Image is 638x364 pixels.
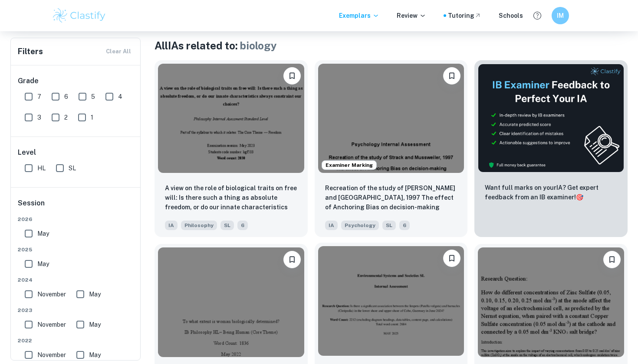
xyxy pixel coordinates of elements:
h6: Session [18,198,134,215]
span: 2025 [18,246,134,253]
a: Schools [499,11,523,20]
h6: IM [556,11,566,20]
img: Thumbnail [478,64,624,172]
span: 2 [64,113,68,122]
span: 5 [91,92,95,101]
span: 2023 [18,306,134,314]
span: May [89,320,101,329]
span: Philosophy [181,221,217,230]
p: A view on the role of biological traits on free will: Is there such a thing as absolute freedom, ... [165,183,297,213]
img: ESS IA example thumbnail: Is there a significant association betwe [318,246,464,355]
span: 2024 [18,276,134,284]
span: 2022 [18,337,134,344]
span: November [37,320,66,329]
span: May [89,350,101,360]
span: SL [220,221,234,230]
span: November [37,289,66,299]
span: 1 [91,113,93,122]
p: Want full marks on your IA ? Get expert feedback from an IB examiner! [485,183,617,202]
span: Psychology [341,221,379,230]
span: May [37,259,49,269]
span: May [37,229,49,238]
h1: All IAs related to: [155,38,628,53]
a: ThumbnailWant full marks on yourIA? Get expert feedback from an IB examiner! [474,60,628,237]
button: IM [552,7,569,24]
span: 2026 [18,215,134,223]
a: Tutoring [448,11,481,20]
button: Bookmark [443,67,460,84]
span: SL [382,221,396,230]
p: Exemplars [339,11,379,20]
span: 6 [399,221,410,230]
button: Bookmark [603,251,621,268]
button: Bookmark [443,250,460,267]
span: 🎯 [576,194,583,201]
span: HL [37,163,46,173]
span: 3 [37,113,41,122]
h6: Grade [18,76,134,86]
span: 6 [237,221,248,230]
p: Review [397,11,426,20]
span: 4 [118,92,122,101]
span: May [89,289,101,299]
span: biology [240,39,277,52]
img: Chemistry IA example thumbnail: How do different concentrations of Zinc [478,247,624,357]
p: Recreation of the study of Strack and Mussweiler, 1997 The effect of Anchoring Bias on decision-m... [325,183,457,212]
img: Clastify logo [52,7,107,24]
span: IA [165,221,178,230]
img: Psychology IA example thumbnail: Recreation of the study of Strack and Mu [318,64,464,173]
h6: Filters [18,45,43,58]
h6: Level [18,147,134,158]
button: Help and Feedback [530,8,545,23]
span: Examiner Marking [322,161,376,169]
span: SL [69,163,76,173]
button: Bookmark [283,251,301,268]
img: Philosophy IA example thumbnail: To what extent is woman biologically det [158,247,304,357]
a: BookmarkA view on the role of biological traits on free will: Is there such a thing as absolute f... [155,60,308,237]
span: 6 [64,92,68,101]
span: IA [325,221,338,230]
button: Bookmark [283,67,301,84]
span: November [37,350,66,360]
span: 7 [37,92,41,101]
img: Philosophy IA example thumbnail: A view on the role of biological traits [158,64,304,173]
a: Examiner MarkingBookmarkRecreation of the study of Strack and Mussweiler, 1997 The effect of Anch... [315,60,468,237]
